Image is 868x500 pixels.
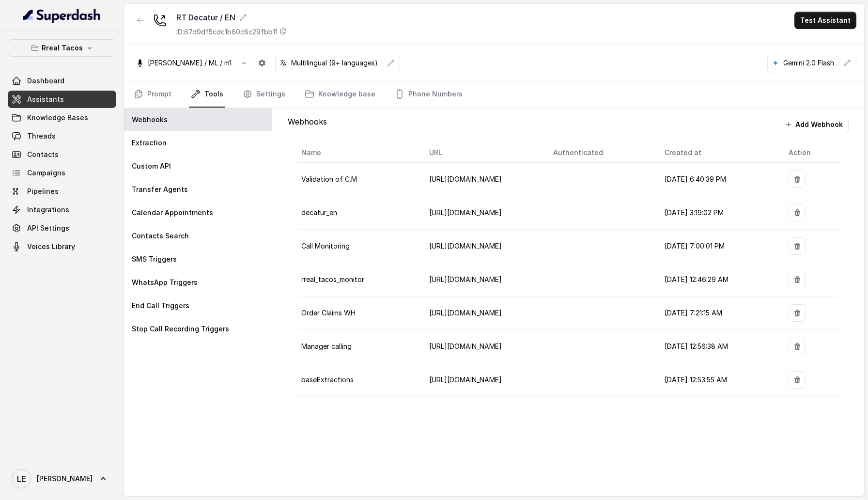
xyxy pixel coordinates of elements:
p: Custom API [132,161,171,171]
button: Test Assistant [794,12,856,29]
span: [URL][DOMAIN_NAME] [429,208,502,217]
span: [DATE] 6:40:39 PM [665,175,726,183]
span: [URL][DOMAIN_NAME] [429,342,502,350]
p: ID: 67d9df5cdc1b60c8c29fbb11 [176,27,278,37]
span: [URL][DOMAIN_NAME] [429,175,502,183]
p: Extraction [132,138,167,148]
a: Dashboard [8,72,116,90]
p: Contacts Search [132,231,189,241]
a: Tools [189,81,225,108]
span: [DATE] 12:46:29 AM [665,275,728,283]
span: Voices Library [27,242,75,251]
img: light.svg [23,8,101,23]
th: Created at [657,143,781,163]
a: Settings [241,81,287,108]
span: Validation of C.M [301,175,357,183]
p: Stop Call Recording Triggers [132,324,229,334]
span: API Settings [27,223,69,233]
p: SMS Triggers [132,254,177,264]
p: Calendar Appointments [132,208,213,218]
p: Webhooks [288,116,327,133]
a: Contacts [8,146,116,163]
span: [URL][DOMAIN_NAME] [429,375,502,384]
span: Threads [27,131,56,141]
a: [PERSON_NAME] [8,465,116,492]
span: [DATE] 3:19:02 PM [665,208,724,217]
p: [PERSON_NAME] / ML / m1 [148,58,232,68]
a: Pipelines [8,183,116,200]
span: Order Claims WH [301,309,356,317]
nav: Tabs [132,81,856,108]
p: Gemini 2.0 Flash [783,58,834,68]
span: [URL][DOMAIN_NAME] [429,309,502,317]
span: Assistants [27,94,64,104]
a: Assistants [8,91,116,108]
a: Prompt [132,81,173,108]
p: WhatsApp Triggers [132,278,198,287]
th: Action [781,143,839,163]
p: Transfer Agents [132,185,188,194]
span: [DATE] 12:53:55 AM [665,375,727,384]
span: decatur_en [301,208,337,217]
span: Contacts [27,150,59,159]
a: API Settings [8,219,116,237]
p: End Call Triggers [132,301,189,311]
span: [URL][DOMAIN_NAME] [429,275,502,283]
span: [URL][DOMAIN_NAME] [429,242,502,250]
a: Knowledge base [303,81,377,108]
a: Integrations [8,201,116,219]
p: Multilingual (9+ languages) [291,58,378,68]
p: Rreal Tacos [42,42,83,54]
span: Campaigns [27,168,65,178]
span: baseExtractions [301,375,354,384]
a: Knowledge Bases [8,109,116,126]
a: Voices Library [8,238,116,255]
button: Add Webhook [780,116,849,133]
th: Authenticated [545,143,657,163]
span: [DATE] 7:21:15 AM [665,309,722,317]
a: Campaigns [8,164,116,182]
div: RT Decatur / EN [176,12,287,23]
span: [PERSON_NAME] [37,474,93,484]
span: Knowledge Bases [27,113,88,123]
span: rreal_tacos_monitor [301,275,364,283]
th: Name [297,143,421,163]
a: Threads [8,127,116,145]
span: Call Monitoring [301,242,350,250]
span: Integrations [27,205,69,215]
span: Dashboard [27,76,64,86]
span: Pipelines [27,187,59,196]
text: LE [17,474,26,484]
span: Manager calling [301,342,352,350]
p: Webhooks [132,115,168,125]
svg: google logo [772,59,779,67]
a: Phone Numbers [393,81,465,108]
th: URL [421,143,545,163]
button: Rreal Tacos [8,39,116,57]
span: [DATE] 12:56:38 AM [665,342,728,350]
span: [DATE] 7:00:01 PM [665,242,725,250]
